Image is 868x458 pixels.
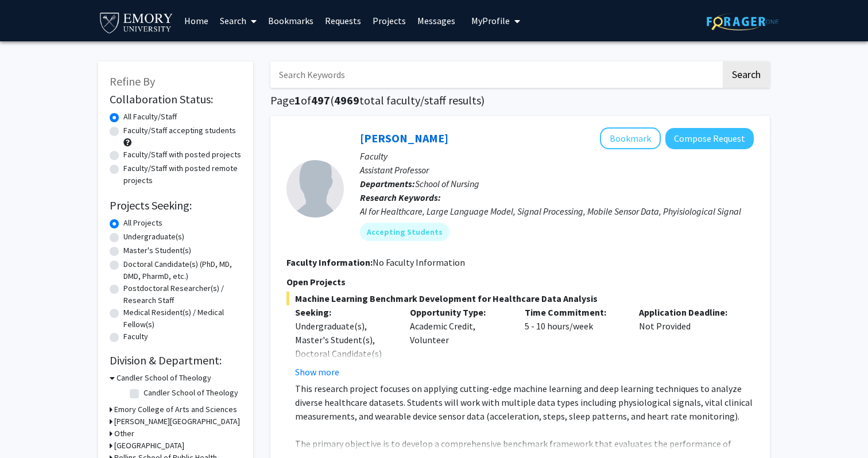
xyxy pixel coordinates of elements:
p: Time Commitment: [525,305,622,319]
span: Refine By [110,74,155,88]
span: 1 [294,93,301,107]
p: Open Projects [286,275,754,289]
label: Doctoral Candidate(s) (PhD, MD, DMD, PharmD, etc.) [123,258,242,282]
b: Departments: [360,178,415,189]
div: AI for Healthcare, Large Language Model, Signal Processing, Mobile Sensor Data, Phyisiological Si... [360,204,754,218]
label: All Projects [123,217,162,229]
button: Add Runze Yan to Bookmarks [600,127,661,149]
p: Seeking: [295,305,393,319]
p: Opportunity Type: [410,305,507,319]
h2: Division & Department: [110,354,242,367]
h2: Projects Seeking: [110,199,242,212]
div: Not Provided [630,305,745,379]
label: Postdoctoral Researcher(s) / Research Staff [123,282,242,306]
p: Application Deadline: [639,305,737,319]
h3: [GEOGRAPHIC_DATA] [114,440,184,452]
h3: Other [114,428,134,440]
b: Faculty Information: [286,257,373,268]
iframe: Chat [9,406,49,449]
h1: Page of ( total faculty/staff results) [270,94,770,107]
button: Show more [295,365,339,379]
button: Compose Request to Runze Yan [665,128,754,149]
h3: [PERSON_NAME][GEOGRAPHIC_DATA] [114,416,240,428]
mat-chip: Accepting Students [360,223,449,241]
b: Research Keywords: [360,192,441,203]
input: Search Keywords [270,61,721,88]
label: Faculty/Staff with posted remote projects [123,162,242,187]
label: Undergraduate(s) [123,231,184,243]
a: Search [214,1,262,41]
a: [PERSON_NAME] [360,131,448,145]
span: No Faculty Information [373,257,465,268]
a: Requests [319,1,367,41]
label: Candler School of Theology [144,387,238,399]
h3: Emory College of Arts and Sciences [114,403,237,416]
p: This research project focuses on applying cutting-edge machine learning and deep learning techniq... [295,382,754,423]
label: Master's Student(s) [123,244,191,257]
a: Bookmarks [262,1,319,41]
span: 497 [311,93,330,107]
div: 5 - 10 hours/week [516,305,631,379]
a: Messages [412,1,461,41]
span: Machine Learning Benchmark Development for Healthcare Data Analysis [286,292,754,305]
label: Faculty/Staff accepting students [123,125,236,137]
p: Faculty [360,149,754,163]
h2: Collaboration Status: [110,92,242,106]
img: Emory University Logo [98,9,175,35]
span: School of Nursing [415,178,479,189]
a: Home [179,1,214,41]
p: Assistant Professor [360,163,754,177]
label: Faculty [123,331,148,343]
h3: Candler School of Theology [117,372,211,384]
label: Faculty/Staff with posted projects [123,149,241,161]
a: Projects [367,1,412,41]
button: Search [723,61,770,88]
span: My Profile [471,15,510,26]
div: Undergraduate(s), Master's Student(s), Doctoral Candidate(s) (PhD, MD, DMD, PharmD, etc.) [295,319,393,388]
label: All Faculty/Staff [123,111,177,123]
div: Academic Credit, Volunteer [401,305,516,379]
span: 4969 [334,93,359,107]
label: Medical Resident(s) / Medical Fellow(s) [123,306,242,331]
img: ForagerOne Logo [707,13,778,30]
